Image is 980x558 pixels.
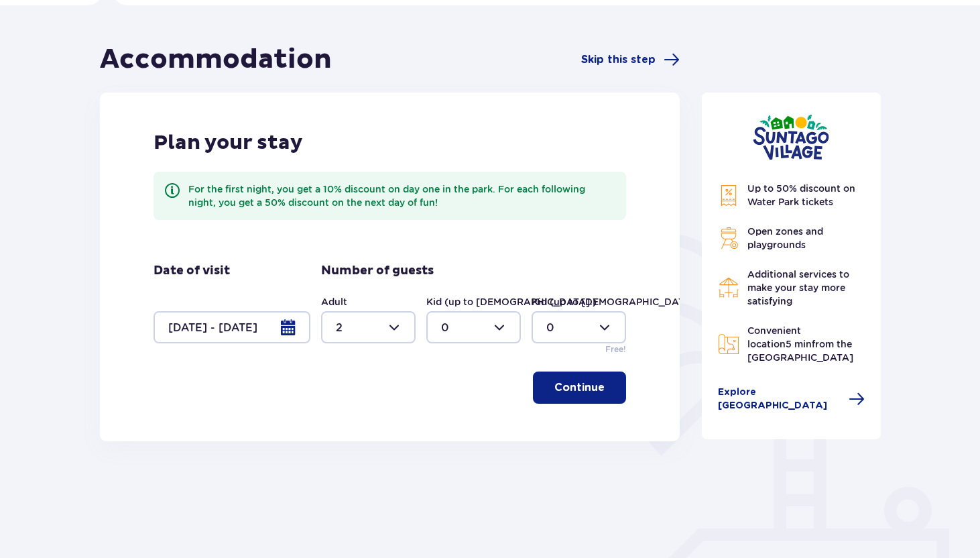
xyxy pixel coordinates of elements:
label: Adult [321,295,347,309]
p: Free! [605,343,626,355]
img: Suntago Village [753,114,829,160]
span: Open zones and playgrounds [747,226,823,250]
img: Discount Icon [718,184,739,207]
img: Map Icon [718,333,739,355]
label: Kid (up to [DEMOGRAPHIC_DATA].) [532,295,702,309]
span: Additional services to make your stay more satisfying [747,269,849,306]
a: Skip this step [581,52,680,68]
img: Grill Icon [718,227,739,249]
a: Explore [GEOGRAPHIC_DATA] [718,386,865,412]
span: 5 min [786,339,812,349]
p: Plan your stay [154,130,303,156]
div: For the first night, you get a 10% discount on day one in the park. For each following night, you... [188,182,615,209]
span: Skip this step [581,52,656,67]
span: Up to 50% discount on Water Park tickets [747,183,855,207]
p: Continue [554,380,605,395]
img: Restaurant Icon [718,277,739,298]
label: Kid (up to [DEMOGRAPHIC_DATA].) [426,295,597,309]
p: Number of guests [321,263,434,279]
p: Date of visit [154,263,230,279]
span: Explore [GEOGRAPHIC_DATA] [718,386,841,412]
button: Continue [533,372,626,404]
span: Convenient location from the [GEOGRAPHIC_DATA] [747,325,853,363]
h1: Accommodation [100,43,332,76]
